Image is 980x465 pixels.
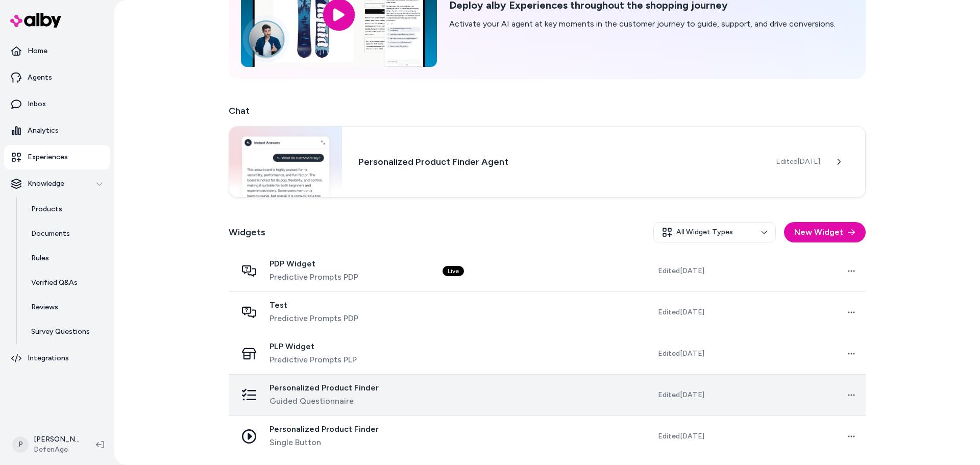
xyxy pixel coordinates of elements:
p: Agents [28,72,52,83]
p: Analytics [28,126,59,136]
img: Chat widget [229,127,342,197]
span: Edited [DATE] [658,390,704,400]
button: All Widget Types [653,222,776,242]
a: Chat widgetPersonalized Product Finder AgentEdited[DATE] [229,126,866,198]
span: Edited [DATE] [658,349,704,359]
a: Rules [21,246,110,271]
p: [PERSON_NAME] [34,434,80,445]
a: Inbox [4,92,110,116]
p: Home [28,46,47,56]
button: New Widget [784,222,866,242]
span: Edited [DATE] [776,157,820,167]
span: Edited [DATE] [658,307,704,317]
a: Documents [21,222,110,246]
a: Home [4,39,110,63]
h3: Personalized Product Finder Agent [358,155,760,169]
p: Reviews [31,302,58,312]
a: Products [21,197,110,222]
div: Live [443,266,464,276]
span: Test [269,300,358,310]
p: Inbox [28,99,46,109]
h2: Widgets [229,225,265,239]
span: PDP Widget [269,259,358,269]
a: Reviews [21,295,110,320]
a: Survey Questions [21,320,110,344]
a: Experiences [4,145,110,169]
p: Products [31,204,62,214]
span: Guided Questionnaire [269,395,379,407]
a: Integrations [4,346,110,371]
p: Survey Questions [31,327,90,337]
button: Knowledge [4,172,110,196]
span: Single Button [269,436,379,449]
p: Knowledge [28,179,64,189]
span: Predictive Prompts PDP [269,312,358,325]
span: Personalized Product Finder [269,424,379,434]
img: alby Logo [10,13,61,28]
a: Verified Q&As [21,271,110,295]
span: Predictive Prompts PLP [269,354,357,366]
p: Documents [31,229,70,239]
span: Edited [DATE] [658,431,704,442]
span: P [12,436,29,453]
h2: Chat [229,104,866,118]
p: Rules [31,253,49,263]
span: DefenAge [34,445,80,455]
a: Analytics [4,118,110,143]
p: Verified Q&As [31,278,78,288]
span: Predictive Prompts PDP [269,271,358,283]
span: Personalized Product Finder [269,383,379,393]
p: Experiences [28,152,68,162]
button: P[PERSON_NAME]DefenAge [6,428,88,461]
span: PLP Widget [269,341,357,352]
a: Agents [4,65,110,90]
p: Activate your AI agent at key moments in the customer journey to guide, support, and drive conver... [449,18,836,30]
span: Edited [DATE] [658,266,704,276]
p: Integrations [28,353,69,363]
